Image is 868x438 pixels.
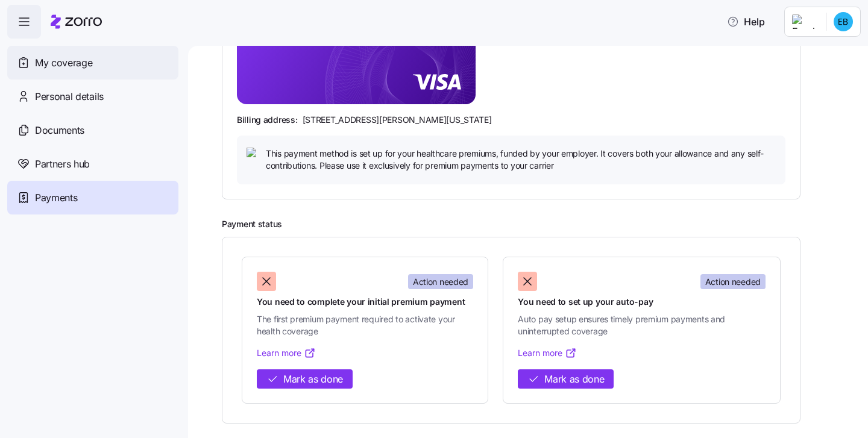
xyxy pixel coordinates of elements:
[266,148,776,172] span: This payment method is set up for your healthcare premiums, funded by your employer. It covers bo...
[303,114,492,126] span: [STREET_ADDRESS][PERSON_NAME][US_STATE]
[35,123,84,138] span: Documents
[257,313,473,338] span: The first premium payment required to activate your health coverage
[283,372,343,387] span: Mark as done
[727,14,765,29] span: Help
[7,80,178,113] a: Personal details
[7,113,178,147] a: Documents
[792,14,816,29] img: Employer logo
[834,12,853,31] img: f51eedeebcdd943de5f536d325c9194a
[518,369,614,389] button: Mark as done
[247,148,261,162] img: icon bulb
[518,296,766,308] span: You need to set up your auto-pay
[7,181,178,214] a: Payments
[237,114,298,126] span: Billing address:
[7,147,178,181] a: Partners hub
[518,313,766,338] span: Auto pay setup ensures timely premium payments and uninterrupted coverage
[257,296,473,308] span: You need to complete your initial premium payment
[35,157,90,172] span: Partners hub
[413,276,468,288] span: Action needed
[544,372,604,387] span: Mark as done
[257,369,353,389] button: Mark as done
[35,190,77,205] span: Payments
[518,347,577,359] a: Learn more
[7,46,178,80] a: My coverage
[35,55,92,70] span: My coverage
[257,347,316,359] a: Learn more
[222,219,851,230] h2: Payment status
[35,89,104,104] span: Personal details
[705,276,761,288] span: Action needed
[717,10,775,34] button: Help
